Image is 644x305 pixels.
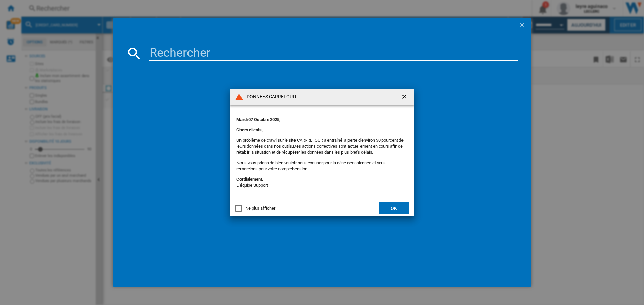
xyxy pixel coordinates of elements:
[235,205,275,212] md-checkbox: Ne plus afficher
[236,127,263,132] strong: Chers clients,
[245,205,275,211] div: Ne plus afficher
[379,202,409,214] button: OK
[230,89,414,217] md-dialog: DONNEES CARREFOUR ...
[401,93,409,101] ng-md-icon: getI18NText('BUTTONS.CLOSE_DIALOG')
[236,117,280,122] strong: Mardi 07 Octobre 2025,
[236,137,408,156] p: Un problème de crawl sur le site CARRREFOUR a entraîné la perte d’environ 30 pourcent de leurs do...
[243,94,296,100] h4: DONNEES CARREFOUR
[236,176,408,188] p: L’équipe Support
[398,90,412,104] button: getI18NText('BUTTONS.CLOSE_DIALOG')
[236,160,408,172] p: Nous vous prions de bien vouloir nous excuser pour la gêne occasionnée et vous remercions pour vo...
[236,177,263,182] strong: Cordialement,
